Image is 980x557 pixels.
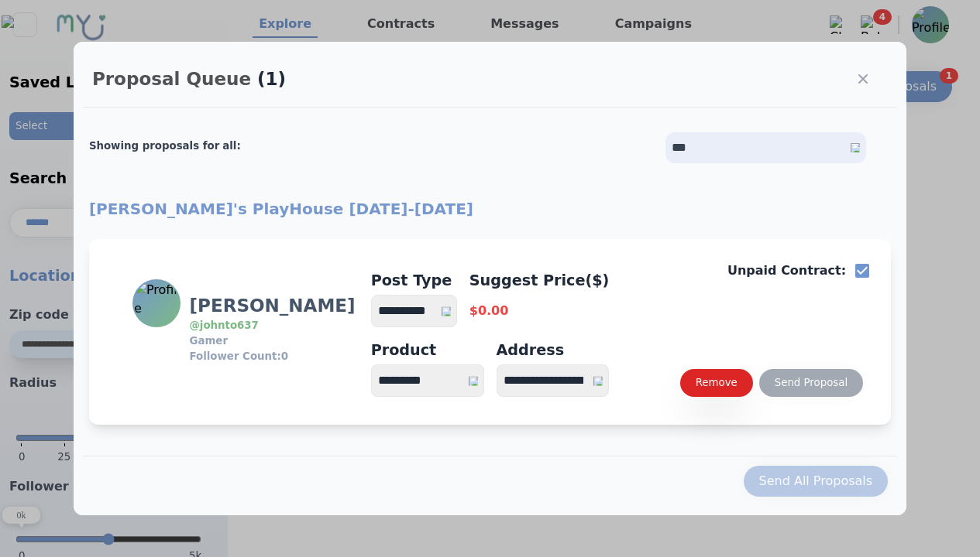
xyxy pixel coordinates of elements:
[759,369,863,397] button: Send Proposal
[469,302,610,320] p: $0.00
[759,472,873,490] div: Send All Proposals
[680,369,753,397] button: Remove
[775,375,848,391] div: Send Proposal
[727,261,846,280] p: Unpaid Contract:
[190,293,356,318] h3: [PERSON_NAME]
[469,270,610,292] h4: Suggest Price($)
[371,340,484,361] div: Product
[92,69,251,89] h2: Proposal Queue
[190,320,259,331] a: @johnto637
[190,349,356,364] h3: Follower Count: 0
[497,340,610,361] div: Address
[696,375,738,391] div: Remove
[371,270,457,292] h4: Post Type
[257,69,286,89] span: (1)
[134,281,179,326] img: Profile
[190,333,356,349] h3: Gamer
[89,129,241,163] h2: Showing proposals for
[89,197,891,220] h2: [PERSON_NAME]'s PlayHouse [DATE] - [DATE]
[222,138,240,154] div: all :
[744,466,889,497] button: Send All Proposals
